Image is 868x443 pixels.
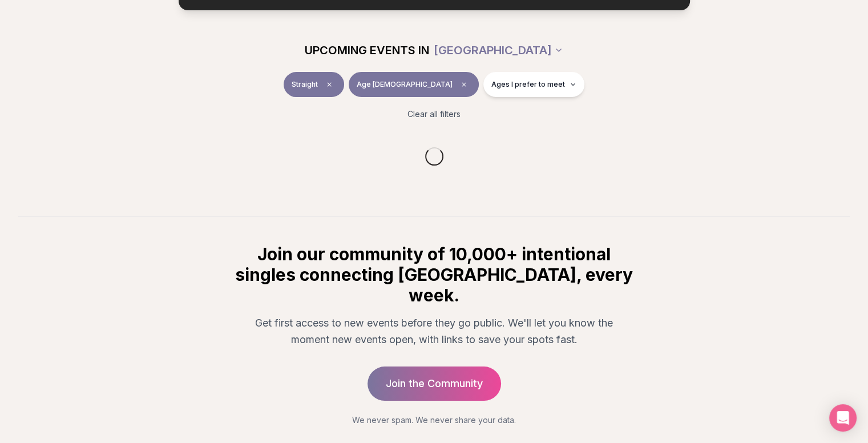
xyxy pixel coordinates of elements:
button: Clear all filters [401,102,467,127]
button: Age [DEMOGRAPHIC_DATA]Clear age [349,72,479,97]
span: Ages I prefer to meet [491,80,565,89]
span: Clear event type filter [322,78,336,91]
button: Ages I prefer to meet [483,72,584,97]
span: Straight [292,80,318,89]
button: [GEOGRAPHIC_DATA] [434,38,563,63]
span: Age [DEMOGRAPHIC_DATA] [357,80,453,89]
span: Clear age [457,78,471,91]
div: Open Intercom Messenger [829,404,857,432]
h2: Join our community of 10,000+ intentional singles connecting [GEOGRAPHIC_DATA], every week. [233,244,635,305]
span: UPCOMING EVENTS IN [305,42,429,58]
a: Join the Community [368,367,501,401]
p: Get first access to new events before they go public. We'll let you know the moment new events op... [243,315,626,348]
p: We never spam. We never share your data. [233,414,635,426]
button: StraightClear event type filter [284,72,344,97]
